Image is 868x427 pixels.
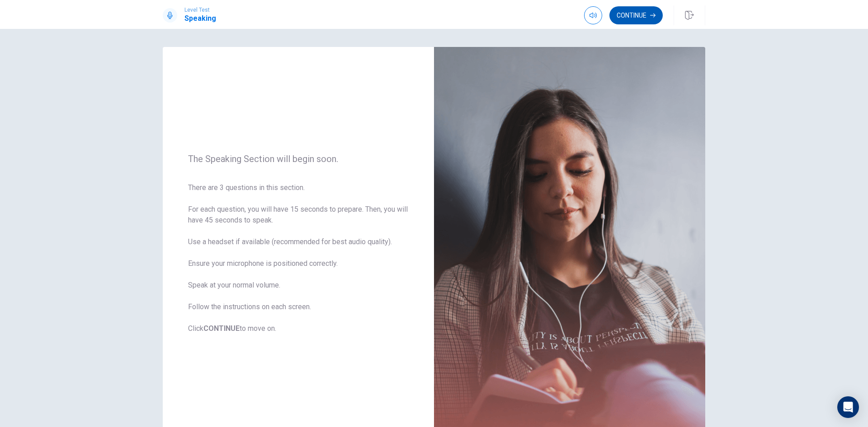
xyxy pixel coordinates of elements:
h1: Speaking [184,13,216,24]
div: Open Intercom Messenger [837,396,859,418]
span: Level Test [184,7,216,13]
span: There are 3 questions in this section. For each question, you will have 15 seconds to prepare. Th... [188,182,409,334]
span: The Speaking Section will begin soon. [188,153,409,164]
button: Continue [609,6,663,24]
b: CONTINUE [203,324,240,333]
